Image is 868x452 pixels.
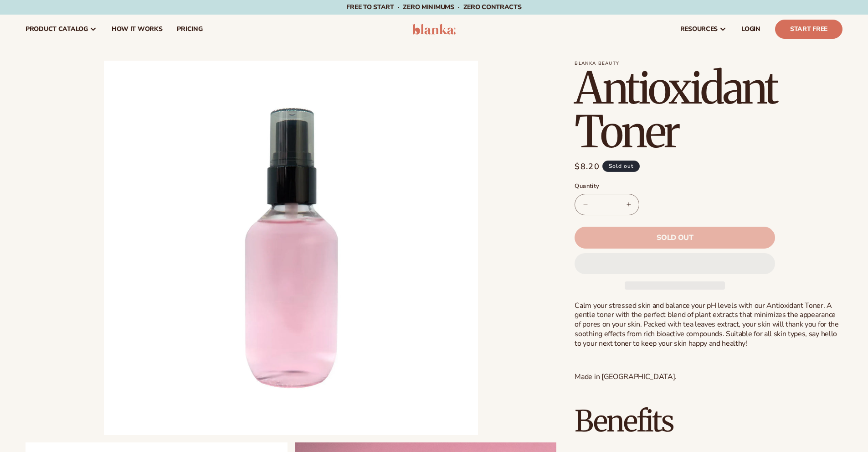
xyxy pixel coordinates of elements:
[104,15,170,44] a: How It Works
[575,301,838,348] span: Calm your stressed skin and balance your pH levels with our Antioxidant Toner. A gentle toner wit...
[741,26,760,33] span: LOGIN
[602,161,640,172] span: Sold out
[412,24,456,35] img: logo
[575,372,677,382] span: Made in [GEOGRAPHIC_DATA].
[26,26,88,33] span: product catalog
[680,26,718,33] span: resources
[177,26,202,33] span: pricing
[112,26,163,33] span: How It Works
[575,161,600,173] span: $8.20
[346,3,521,11] span: Free to start · ZERO minimums · ZERO contracts
[575,227,775,249] button: Sold out
[575,66,842,154] h1: Antioxidant Toner
[673,15,734,44] a: resources
[657,234,693,241] span: Sold out
[169,15,210,44] a: pricing
[575,406,842,436] h2: Benefits
[734,15,768,44] a: LOGIN
[775,20,842,39] a: Start Free
[575,182,775,191] label: Quantity
[18,15,104,44] a: product catalog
